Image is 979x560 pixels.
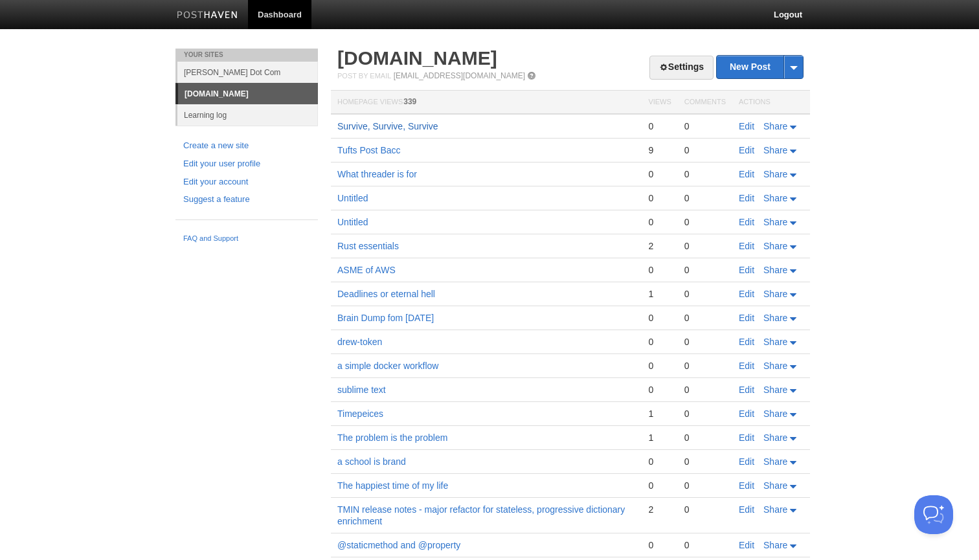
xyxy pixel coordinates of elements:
[183,193,310,207] a: Suggest a feature
[183,157,310,171] a: Edit your user profile
[739,432,754,443] a: Edit
[337,313,434,323] a: Brain Dump fom [DATE]
[648,384,671,396] div: 0
[183,175,310,189] a: Edit your account
[648,120,671,132] div: 0
[183,139,310,153] a: Create a new site
[739,540,754,550] a: Edit
[763,504,787,515] span: Share
[337,241,399,251] a: Rust essentials
[177,104,318,126] a: Learning log
[684,120,726,132] div: 0
[648,240,671,252] div: 2
[763,169,787,179] span: Share
[763,456,787,467] span: Share
[763,289,787,299] span: Share
[763,313,787,323] span: Share
[739,361,754,371] a: Edit
[684,288,726,300] div: 0
[739,313,754,323] a: Edit
[403,97,416,106] span: 339
[177,62,318,83] a: [PERSON_NAME] Dot Com
[337,337,382,347] a: drew-token
[763,361,787,371] span: Share
[337,217,368,227] a: Untitled
[739,409,754,419] a: Edit
[739,504,754,515] a: Edit
[648,264,671,276] div: 0
[648,408,671,420] div: 1
[648,336,671,348] div: 0
[684,336,726,348] div: 0
[684,539,726,551] div: 0
[337,432,447,443] a: The problem is the problem
[175,49,318,62] li: Your Sites
[739,265,754,275] a: Edit
[763,193,787,203] span: Share
[763,409,787,419] span: Share
[648,288,671,300] div: 1
[337,169,417,179] a: What threader is for
[177,11,238,21] img: Posthaven-bar
[649,56,714,80] a: Settings
[648,216,671,228] div: 0
[684,456,726,467] div: 0
[684,312,726,324] div: 0
[337,265,396,275] a: ASME of AWS
[684,240,726,252] div: 0
[337,409,383,419] a: Timepeices
[763,385,787,395] span: Share
[739,169,754,179] a: Edit
[684,480,726,491] div: 0
[763,121,787,131] span: Share
[684,264,726,276] div: 0
[732,91,810,115] th: Actions
[648,480,671,491] div: 0
[648,312,671,324] div: 0
[763,145,787,155] span: Share
[739,217,754,227] a: Edit
[914,495,953,534] iframe: Help Scout Beacon - Open
[678,91,732,115] th: Comments
[331,91,642,115] th: Homepage Views
[763,337,787,347] span: Share
[684,408,726,420] div: 0
[337,456,406,467] a: a school is brand
[337,72,391,80] span: Post by Email
[684,216,726,228] div: 0
[183,233,310,245] a: FAQ and Support
[648,456,671,467] div: 0
[642,91,677,115] th: Views
[739,241,754,251] a: Edit
[648,504,671,515] div: 2
[763,265,787,275] span: Share
[684,384,726,396] div: 0
[394,71,525,80] a: [EMAIL_ADDRESS][DOMAIN_NAME]
[684,360,726,372] div: 0
[648,539,671,551] div: 0
[648,432,671,443] div: 1
[763,217,787,227] span: Share
[739,456,754,467] a: Edit
[337,193,368,203] a: Untitled
[337,361,438,371] a: a simple docker workflow
[739,193,754,203] a: Edit
[739,385,754,395] a: Edit
[763,540,787,550] span: Share
[337,145,401,155] a: Tufts Post Bacc
[739,145,754,155] a: Edit
[337,289,435,299] a: Deadlines or eternal hell
[648,360,671,372] div: 0
[337,480,448,491] a: The happiest time of my life
[684,432,726,443] div: 0
[337,47,497,69] a: [DOMAIN_NAME]
[763,432,787,443] span: Share
[337,385,386,395] a: sublime text
[739,480,754,491] a: Edit
[684,192,726,204] div: 0
[648,144,671,156] div: 9
[763,241,787,251] span: Share
[684,504,726,515] div: 0
[337,121,438,131] a: Survive, Survive, Survive
[337,504,625,526] a: TMIN release notes - major refactor for stateless, progressive dictionary enrichment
